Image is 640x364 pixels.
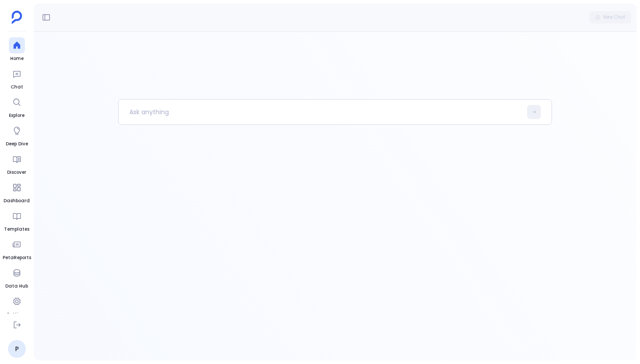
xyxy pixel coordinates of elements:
a: Templates [4,208,29,233]
a: P [8,340,26,358]
a: Data Hub [5,265,28,290]
a: Chat [9,66,25,91]
span: Discover [7,169,26,176]
a: PetaReports [3,236,31,261]
span: Dashboard [4,197,30,204]
span: Templates [4,226,29,233]
a: Explore [9,94,25,119]
a: Settings [7,293,27,318]
img: petavue logo [12,11,22,24]
span: Explore [9,112,25,119]
span: PetaReports [3,254,31,261]
a: Discover [7,151,26,176]
span: Deep Dive [6,140,28,148]
a: Deep Dive [6,123,28,148]
a: Home [9,37,25,62]
span: Data Hub [5,283,28,290]
span: Chat [9,84,25,91]
a: Dashboard [4,180,30,204]
span: Home [9,55,25,62]
span: Settings [7,311,27,318]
